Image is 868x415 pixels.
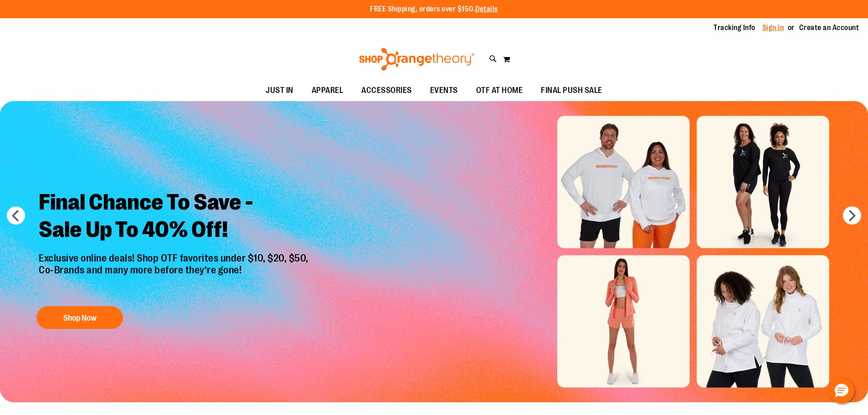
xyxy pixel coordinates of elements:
a: Tracking Info [714,23,755,33]
span: OTF AT HOME [476,80,523,101]
a: Create an Account [799,23,859,33]
span: JUST IN [266,80,293,101]
a: FINAL PUSH SALE [532,80,611,101]
a: Final Chance To Save -Sale Up To 40% Off! Exclusive online deals! Shop OTF favorites under $10, $... [32,182,318,333]
a: APPAREL [303,80,353,101]
a: Sign In [762,23,784,33]
span: FINAL PUSH SALE [541,80,602,101]
p: Exclusive online deals! Shop OTF favorites under $10, $20, $50, Co-Brands and many more before th... [32,252,318,297]
a: OTF AT HOME [467,80,532,101]
a: Details [475,5,498,13]
a: JUST IN [257,80,303,101]
button: prev [7,206,25,225]
p: FREE Shipping, orders over $150. [370,4,498,15]
button: Hello, have a question? Let’s chat. [829,378,854,404]
img: Shop Orangetheory [358,48,476,71]
span: APPAREL [312,80,344,101]
span: ACCESSORIES [361,80,412,101]
a: EVENTS [421,80,467,101]
span: EVENTS [430,80,458,101]
a: ACCESSORIES [352,80,421,101]
button: Shop Now [36,306,123,328]
h2: Final Chance To Save - Sale Up To 40% Off! [32,182,318,252]
button: next [843,206,861,225]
